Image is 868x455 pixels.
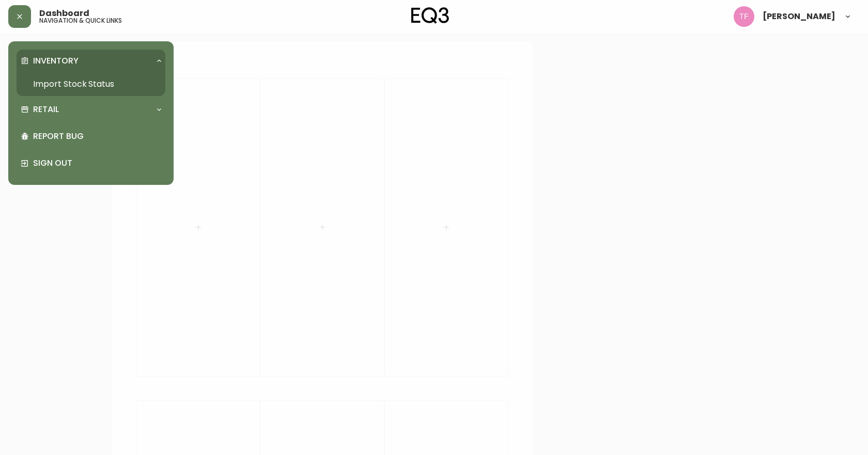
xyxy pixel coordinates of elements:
span: Dashboard [39,9,89,18]
img: logo [411,7,450,24]
div: Report Bug [17,123,165,150]
p: Retail [33,104,59,115]
h5: navigation & quick links [39,18,122,24]
div: Sign Out [17,150,165,177]
p: Inventory [33,55,79,67]
p: Sign Out [33,158,161,169]
div: Retail [17,98,165,121]
img: 509424b058aae2bad57fee408324c33f [734,6,754,27]
p: Report Bug [33,131,161,142]
div: Inventory [17,50,165,72]
a: Import Stock Status [17,72,165,96]
span: [PERSON_NAME] [763,12,835,21]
